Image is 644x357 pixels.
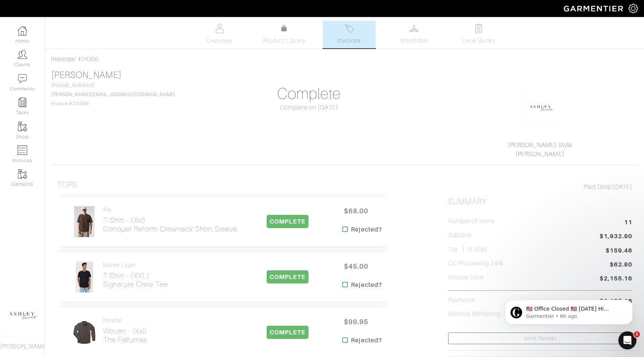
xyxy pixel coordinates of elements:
a: [PERSON_NAME] [516,151,565,158]
h5: Invoice Total [448,274,484,281]
h5: Balance Remaining [448,311,502,318]
h2: Woven - (xxl) The Falfurrias [103,327,147,344]
span: $159.46 [606,246,632,255]
h4: marine layer [103,262,168,268]
img: JkBpWVWcE2uAbJoLaKxG5yPD [74,206,95,237]
span: [PHONE_NUMBER] Invoice # 24356 [51,83,175,106]
img: comment-icon-a0a6a9ef722e966f86d9cbdc48e553b5cf19dbc54f86b18d962a5391bc8f6eb6.png [18,74,27,83]
span: $68.00 [333,203,378,219]
span: $99.95 [333,314,378,330]
span: COMPLETE [267,215,308,228]
h4: poncho [103,317,147,324]
span: Look Books [462,36,496,45]
div: / #24356 [51,55,638,64]
img: clients-icon-6bae9207a08558b7cb47a8932f037763ab4055f8c8b6bfacd5dc20c3e0201464.png [18,50,27,59]
h5: CC Processing 2.9% [448,260,504,267]
img: wardrobe-487a4870c1b7c33e795ec22d11cfc2ed9d08956e64fb3008fe2437562e282088.svg [409,24,419,33]
h1: Complete [217,85,401,103]
a: [PERSON_NAME] Style [508,142,572,149]
h3: Tops [57,180,77,190]
strong: Rejected? [351,336,382,345]
img: orders-27d20c2124de7fd6de4e0e44c1d41de31381a507db9b33961299e4e07d508b8c.svg [345,24,354,33]
h2: T-Shirt - (XXL) Signature Crew Tee [103,271,168,289]
a: Look Books [452,21,505,48]
span: COMPLETE [267,270,308,283]
img: reminder-icon-8004d30b9f0a5d33ae49ab947aed9ed385cf756f9e5892f1edd6e32f2345188e.png [18,98,27,107]
span: Paid Date: [584,184,612,190]
span: 1 [634,331,640,337]
img: todo-9ac3debb85659649dc8f770b8b6100bb5dab4b48dedcbae339e5042a72dfd3cc.svg [474,24,484,33]
div: Complete on [DATE] [217,103,401,112]
span: COMPLETE [267,326,308,339]
iframe: Intercom notifications message [493,284,644,337]
span: Product Library [263,36,306,45]
div: [DATE] [448,182,632,192]
img: basicinfo-40fd8af6dae0f16599ec9e87c0ef1c0a1fdea2edbe929e3d69a839185d80c458.svg [215,24,224,33]
iframe: Intercom live chat [618,331,636,349]
span: Invoices [337,36,360,45]
h4: alo [103,207,237,213]
h5: Tax ( : 8.25%) [448,246,487,253]
span: $62.80 [610,260,632,270]
img: garmentier-logo-header-white-b43fb05a5012e4ada735d5af1a66efaba907eab6374d6393d1fbf88cb4ef424d.png [560,2,629,15]
span: Wardrobe [400,36,427,45]
a: Overview [193,21,246,48]
img: garments-icon-b7da505a4dc4fd61783c78ac3ca0ef83fa9d6f193b1c9dc38574b1d14d53ca28.png [18,169,27,179]
a: [PERSON_NAME][EMAIL_ADDRESS][DOMAIN_NAME] [51,92,175,97]
h5: Payments [448,297,475,304]
span: 11 [624,218,632,228]
img: okhkJxsQsug8ErY7G9ypRsDh.png [522,88,560,126]
strong: Rejected? [351,280,382,290]
strong: Rejected? [351,225,382,234]
h5: Subtotal [448,232,472,239]
a: Product Library [258,24,311,45]
a: Send Receipt [448,332,632,344]
img: gear-icon-white-bd11855cb880d31180b6d7d6211b90ccbf57a29d726f0c71d8c61bd08dd39cc2.png [629,4,638,13]
a: Invoices [323,21,375,48]
img: garments-icon-b7da505a4dc4fd61783c78ac3ca0ef83fa9d6f193b1c9dc38574b1d14d53ca28.png [18,122,27,131]
span: Overview [207,36,232,45]
img: VUVtCCsCJXDVJduLBpE5Eaf2 [75,261,93,293]
a: marine layer T-Shirt - (XXL)Signature Crew Tee [103,262,168,289]
img: dashboard-icon-dbcd8f5a0b271acd01030246c82b418ddd0df26cd7fceb0bd07c9910d44c42f6.png [18,26,27,35]
h2: Summary [448,197,632,207]
img: P6pBQcnLr8DiCenQZevrmHhk [69,317,100,348]
img: orders-icon-0abe47150d42831381b5fb84f609e132dff9fe21cb692f30cb5eec754e2cba89.png [18,146,27,155]
span: $2,155.16 [600,274,632,284]
a: [PERSON_NAME] [51,70,122,80]
h2: T-Shirt - (xxl) Conquer Reform Crewneck Short Sleeve [103,216,237,233]
span: $1,932.90 [600,232,632,242]
a: Wardrobe [388,21,440,48]
h5: Number of Items [448,218,495,225]
a: alo T-Shirt - (xxl)Conquer Reform Crewneck Short Sleeve [103,207,237,233]
span: $45.00 [333,258,378,274]
a: poncho Woven - (xxl)The Falfurrias [103,317,147,344]
a: Invoices [51,56,74,63]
